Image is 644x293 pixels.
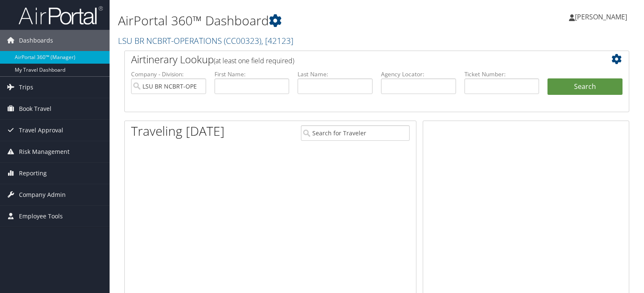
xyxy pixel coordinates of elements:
[131,70,206,78] label: Company - Division:
[19,98,51,119] span: Book Travel
[118,12,463,30] h1: AirPortal 360™ Dashboard
[19,206,63,227] span: Employee Tools
[19,184,66,205] span: Company Admin
[464,70,539,78] label: Ticket Number:
[19,77,33,98] span: Trips
[215,70,290,78] label: First Name:
[298,70,373,78] label: Last Name:
[301,125,410,141] input: Search for Traveler
[261,35,293,46] span: , [ 42123 ]
[19,30,53,51] span: Dashboards
[381,70,456,78] label: Agency Locator:
[131,52,580,67] h2: Airtinerary Lookup
[547,78,623,95] button: Search
[575,12,627,22] span: [PERSON_NAME]
[19,141,70,162] span: Risk Management
[224,35,261,46] span: ( CC00323 )
[19,120,63,141] span: Travel Approval
[569,4,636,30] a: [PERSON_NAME]
[19,5,103,25] img: airportal-logo.png
[214,56,294,65] span: (at least one field required)
[19,163,47,184] span: Reporting
[118,35,293,46] a: LSU BR NCBRT-OPERATIONS
[131,122,225,140] h1: Traveling [DATE]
